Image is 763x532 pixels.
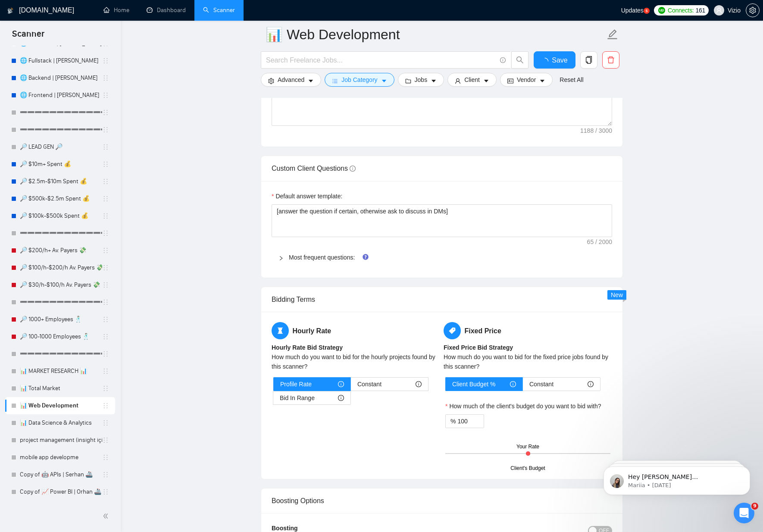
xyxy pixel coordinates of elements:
span: Client [464,75,480,84]
span: holder [102,350,109,357]
span: info-circle [588,381,594,387]
a: Copy of 🤖 APIs | Serhan 🚢 [20,466,102,483]
text: 5 [645,9,647,13]
a: 📊 Web Development [20,397,102,414]
button: idcardVendorcaret-down [500,73,553,87]
span: holder [102,471,109,478]
span: info-circle [500,57,506,63]
span: caret-down [381,78,387,84]
li: 🔎 $2.5m-$10m Spent 💰 [5,173,115,190]
img: upwork-logo.png [658,7,665,14]
a: mobile app developme [20,449,102,466]
a: 🌐 Frontend | [PERSON_NAME] [20,87,102,104]
span: holder [102,247,109,254]
span: info-circle [510,381,516,387]
span: holder [102,333,109,340]
li: ➖➖➖➖➖➖➖➖➖➖➖➖➖➖➖➖➖➖➖ [5,104,115,121]
a: 📊 Data Science & Analytics [20,414,102,432]
span: holder [102,488,109,495]
li: Copy of 🤖 APIs | Serhan 🚢 [5,466,115,483]
span: holder [102,230,109,237]
span: info-circle [338,381,344,387]
div: How much do you want to bid for the hourly projects found by this scanner? [272,352,440,371]
span: New [611,291,623,298]
a: ➖➖➖➖➖➖➖➖➖➖➖➖➖➖➖➖➖➖➖ [20,104,102,121]
li: ➖➖➖➖➖➖➖➖➖➖➖➖➖➖➖➖➖➖➖ [5,294,115,311]
a: 🔎 $2.5m-$10m Spent 💰 [20,173,102,190]
span: Job Category [341,75,377,84]
a: dashboardDashboard [147,6,186,14]
a: 🔎 100-1000 Employees 🕺🏻 [20,328,102,345]
span: search [512,56,528,64]
h5: Hourly Rate [272,322,440,339]
span: Custom Client Questions [272,165,356,172]
span: user [455,78,461,84]
a: homeHome [103,6,129,14]
span: holder [102,419,109,426]
span: tag [444,322,461,339]
span: folder [405,78,411,84]
button: settingAdvancedcaret-down [261,73,321,87]
span: holder [102,316,109,323]
label: How much of the client's budget do you want to bid with? [445,401,601,411]
span: info-circle [350,166,356,172]
span: Jobs [415,75,428,84]
button: userClientcaret-down [447,73,497,87]
span: hourglass [272,322,289,339]
a: 🌐 Backend | [PERSON_NAME] [20,69,102,87]
span: holder [102,213,109,219]
span: 161 [695,6,705,15]
button: barsJob Categorycaret-down [325,73,394,87]
a: 📊 MARKET RESEARCH 📊 [20,363,102,380]
span: caret-down [431,78,437,84]
input: Scanner name... [266,24,605,45]
a: 🔎 $100/h-$200/h Av. Payers 💸 [20,259,102,276]
b: Fixed Price Bid Strategy [444,344,513,351]
span: holder [102,368,109,375]
span: Bid In Range [280,391,315,404]
li: 🔎 100-1000 Employees 🕺🏻 [5,328,115,345]
img: logo [7,4,13,18]
iframe: Intercom notifications message [591,448,763,509]
li: Copy of 📈 Power BI | Orhan 🚢 [5,483,115,501]
button: Save [534,51,575,69]
a: ➖➖➖➖➖➖➖➖➖➖➖➖➖➖➖➖➖➖➖ [20,345,102,363]
li: 🔎 1000+ Employees 🕺🏻 [5,311,115,328]
li: 🔎 LEAD GEN 🔎 [5,138,115,156]
li: 📊 Total Market [5,380,115,397]
span: caret-down [308,78,314,84]
li: 🌐 Fullstack | Bera [5,52,115,69]
span: edit [607,29,618,40]
span: right [278,256,284,261]
span: 9 [751,503,758,510]
a: 🔎 $200/h+ Av. Payers 💸 [20,242,102,259]
a: ➖➖➖➖➖➖➖➖➖➖➖➖➖➖➖➖➖➖➖ [20,294,102,311]
li: 🔎 $10m+ Spent 💰 [5,156,115,173]
input: Search Freelance Jobs... [266,55,496,66]
span: loading [541,58,552,65]
span: holder [102,178,109,185]
li: ➖➖➖➖➖➖➖➖➖➖➖➖➖➖➖➖➖➖➖ [5,345,115,363]
button: folderJobscaret-down [398,73,444,87]
span: holder [102,75,109,81]
a: 📊 Total Market [20,380,102,397]
div: Client's Budget [510,464,545,473]
span: copy [581,56,597,64]
span: Scanner [5,28,51,46]
li: 🔎 $500k-$2.5m Spent 💰 [5,190,115,207]
span: Client Budget % [452,378,495,391]
span: delete [603,56,619,64]
a: searchScanner [203,6,235,14]
span: Profile Rate [280,378,312,391]
a: 🔎 $30/h-$100/h Av. Payers 💸 [20,276,102,294]
iframe: Intercom live chat [734,503,754,523]
span: holder [102,109,109,116]
a: Most frequent questions: [289,254,355,261]
a: 🔎 $10m+ Spent 💰 [20,156,102,173]
button: setting [746,3,760,17]
a: 🔎 $500k-$2.5m Spent 💰 [20,190,102,207]
a: project management (insight için) [20,432,102,449]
